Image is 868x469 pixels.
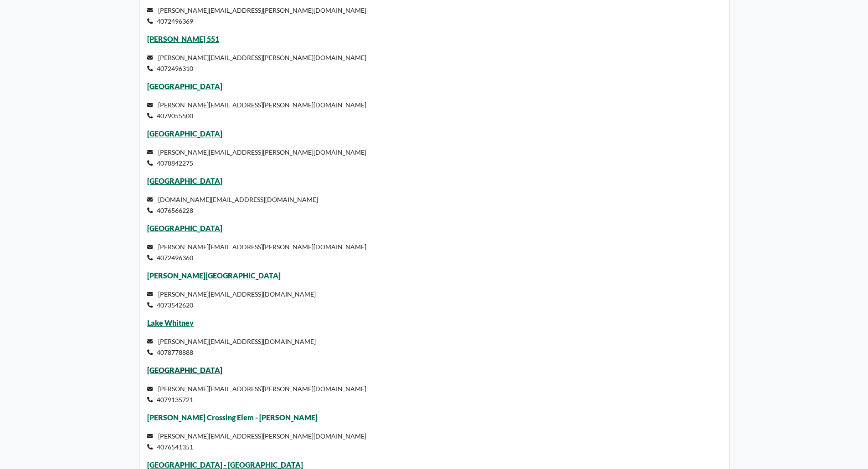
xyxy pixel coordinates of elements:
[147,366,222,374] a: [GEOGRAPHIC_DATA]
[147,243,366,262] small: [PERSON_NAME][EMAIL_ADDRESS][PERSON_NAME][DOMAIN_NAME] 4072496360
[147,432,366,451] small: [PERSON_NAME][EMAIL_ADDRESS][PERSON_NAME][DOMAIN_NAME] 4076541351
[147,290,316,309] small: [PERSON_NAME][EMAIL_ADDRESS][DOMAIN_NAME] 4073542620
[147,413,318,422] a: [PERSON_NAME] Crossing Elem - [PERSON_NAME]
[147,35,219,43] a: [PERSON_NAME] 551
[147,6,366,25] small: [PERSON_NAME][EMAIL_ADDRESS][PERSON_NAME][DOMAIN_NAME] 4072496369
[147,460,303,469] a: [GEOGRAPHIC_DATA] - [GEOGRAPHIC_DATA]
[147,82,222,91] a: [GEOGRAPHIC_DATA]
[147,385,366,403] small: [PERSON_NAME][EMAIL_ADDRESS][PERSON_NAME][DOMAIN_NAME] 4079135721
[147,101,366,120] small: [PERSON_NAME][EMAIL_ADDRESS][PERSON_NAME][DOMAIN_NAME] 4079055500
[147,338,316,356] small: [PERSON_NAME][EMAIL_ADDRESS][DOMAIN_NAME] 4078778888
[147,177,222,185] a: [GEOGRAPHIC_DATA]
[147,196,318,214] small: [DOMAIN_NAME][EMAIL_ADDRESS][DOMAIN_NAME] 4076566228
[147,318,194,327] a: Lake Whitney
[147,224,222,232] a: [GEOGRAPHIC_DATA]
[147,271,281,280] a: [PERSON_NAME][GEOGRAPHIC_DATA]
[147,54,366,72] small: [PERSON_NAME][EMAIL_ADDRESS][PERSON_NAME][DOMAIN_NAME] 4072496310
[147,129,222,138] a: [GEOGRAPHIC_DATA]
[147,148,366,167] small: [PERSON_NAME][EMAIL_ADDRESS][PERSON_NAME][DOMAIN_NAME] 4078842275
